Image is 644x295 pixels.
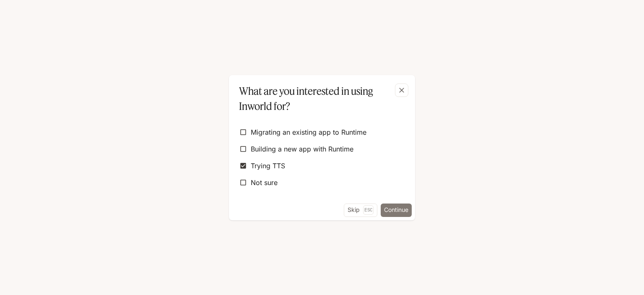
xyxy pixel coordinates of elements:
[344,204,377,217] button: SkipEsc
[251,127,366,137] span: Migrating an existing app to Runtime
[251,178,278,188] span: Not sure
[363,205,374,214] p: Esc
[251,161,285,171] span: Trying TTS
[381,204,412,217] button: Continue
[239,84,402,114] p: What are you interested in using Inworld for?
[251,144,353,154] span: Building a new app with Runtime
